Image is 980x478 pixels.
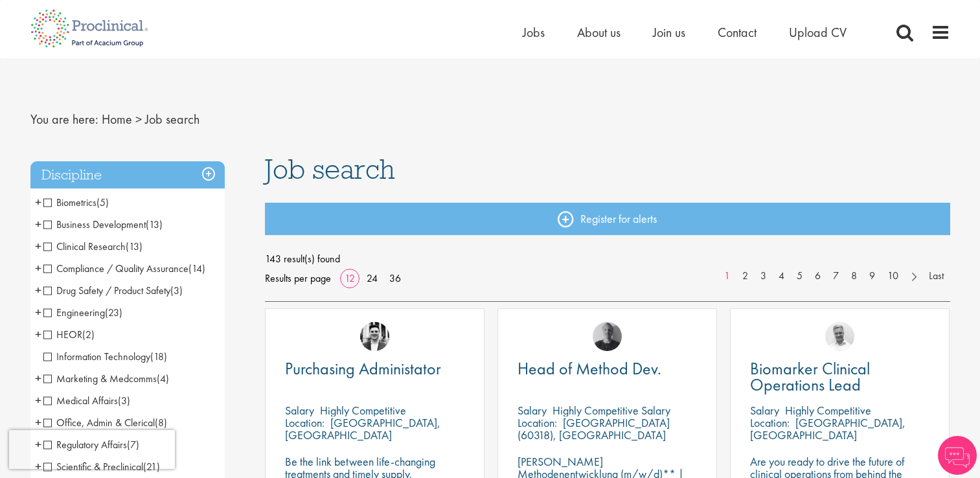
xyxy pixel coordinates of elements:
[285,415,325,430] span: Location:
[35,280,41,300] span: +
[43,262,205,275] span: Compliance / Quality Assurance
[518,403,547,418] span: Salary
[808,269,827,284] a: 6
[750,403,779,418] span: Salary
[265,152,395,187] span: Job search
[43,218,146,231] span: Business Development
[750,358,870,396] span: Biomarker Clinical Operations Lead
[285,403,314,418] span: Salary
[43,306,122,319] span: Engineering
[360,322,389,351] img: Edward Little
[385,271,405,285] a: 36
[340,271,359,285] a: 12
[35,192,41,212] span: +
[938,436,977,475] img: Chatbot
[30,161,225,189] h3: Discipline
[320,403,406,418] p: Highly Competitive
[43,196,109,209] span: Biometrics
[43,262,188,275] span: Compliance / Quality Assurance
[43,350,150,363] span: Information Technology
[43,284,170,297] span: Drug Safety / Product Safety
[43,394,130,407] span: Medical Affairs
[523,24,545,41] a: Jobs
[518,415,557,430] span: Location:
[43,240,142,253] span: Clinical Research
[577,24,621,41] a: About us
[790,269,809,284] a: 5
[736,269,755,284] a: 2
[826,269,845,284] a: 7
[35,236,41,256] span: +
[43,416,155,429] span: Office, Admin & Clerical
[126,240,142,253] span: (13)
[170,284,183,297] span: (3)
[35,369,41,388] span: +
[43,328,95,341] span: HEOR
[43,284,183,297] span: Drug Safety / Product Safety
[750,415,790,430] span: Location:
[265,203,950,235] a: Register for alerts
[30,111,98,128] span: You are here:
[35,324,41,344] span: +
[265,249,950,269] span: 143 result(s) found
[881,269,905,284] a: 10
[118,394,130,407] span: (3)
[785,403,871,418] p: Highly Competitive
[922,269,950,284] a: Last
[155,416,167,429] span: (8)
[43,218,163,231] span: Business Development
[718,24,757,41] a: Contact
[43,196,97,209] span: Biometrics
[863,269,882,284] a: 9
[35,302,41,322] span: +
[653,24,685,41] a: Join us
[518,358,661,380] span: Head of Method Dev.
[35,413,41,432] span: +
[718,269,736,284] a: 1
[157,372,169,385] span: (4)
[188,262,205,275] span: (14)
[518,415,670,442] p: [GEOGRAPHIC_DATA] (60318), [GEOGRAPHIC_DATA]
[35,391,41,410] span: +
[135,111,142,128] span: >
[43,394,118,407] span: Medical Affairs
[285,415,440,442] p: [GEOGRAPHIC_DATA], [GEOGRAPHIC_DATA]
[9,430,175,469] iframe: reCAPTCHA
[146,218,163,231] span: (13)
[150,350,167,363] span: (18)
[43,240,126,253] span: Clinical Research
[43,328,82,341] span: HEOR
[35,214,41,234] span: +
[553,403,670,418] p: Highly Competitive Salary
[105,306,122,319] span: (23)
[145,111,199,128] span: Job search
[102,111,132,128] a: breadcrumb link
[285,358,441,380] span: Purchasing Administator
[789,24,847,41] a: Upload CV
[265,269,331,288] span: Results per page
[750,361,929,393] a: Biomarker Clinical Operations Lead
[518,361,697,377] a: Head of Method Dev.
[750,415,906,442] p: [GEOGRAPHIC_DATA], [GEOGRAPHIC_DATA]
[825,322,854,351] img: Joshua Bye
[43,416,167,429] span: Office, Admin & Clerical
[43,350,167,363] span: Information Technology
[845,269,863,284] a: 8
[772,269,791,284] a: 4
[362,271,382,285] a: 24
[35,258,41,278] span: +
[593,322,622,351] img: Felix Zimmer
[43,306,105,319] span: Engineering
[82,328,95,341] span: (2)
[43,372,169,385] span: Marketing & Medcomms
[97,196,109,209] span: (5)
